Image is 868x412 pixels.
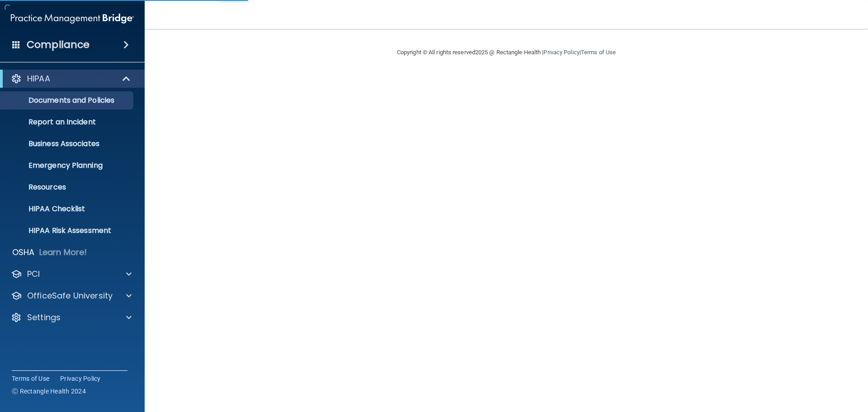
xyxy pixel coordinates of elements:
p: OSHA [12,247,35,258]
p: Resources [6,183,129,192]
p: Emergency Planning [6,161,129,170]
div: Copyright © All rights reserved 2025 @ Rectangle Health | | [341,38,671,67]
a: Privacy Policy [60,374,101,383]
a: OfficeSafe University [11,290,132,301]
a: Terms of Use [581,49,616,56]
p: PCI [27,269,40,279]
a: Terms of Use [12,374,49,383]
p: Settings [27,312,61,323]
p: Learn More! [39,247,87,258]
p: Documents and Policies [6,96,129,105]
img: PMB logo [11,9,134,28]
p: Report an Incident [6,118,129,127]
span: Ⓒ Rectangle Health 2024 [12,387,86,396]
p: OfficeSafe University [27,290,113,301]
p: HIPAA Checklist [6,204,129,213]
a: Privacy Policy [543,49,579,56]
p: HIPAA Risk Assessment [6,226,129,235]
a: Settings [11,312,132,323]
p: Business Associates [6,139,129,148]
h4: Compliance [27,38,90,51]
a: PCI [11,269,132,279]
a: HIPAA [11,73,131,84]
p: HIPAA [27,73,50,84]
